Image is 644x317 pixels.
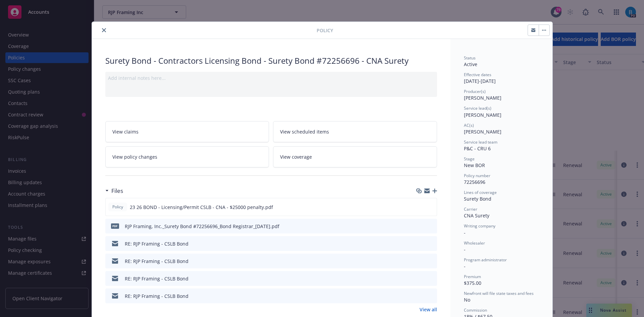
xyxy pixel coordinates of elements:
[418,240,423,247] button: download file
[105,55,437,66] div: Surety Bond - Contractors Licensing Bond - Surety Bond #72256696 - CNA Surety
[464,112,501,118] span: [PERSON_NAME]
[464,179,485,185] span: 72256696
[317,27,333,34] span: Policy
[125,223,279,230] div: RJP Framing, Inc._Surety Bond #72256696_Bond Registrar_[DATE].pdf
[464,55,476,61] span: Status
[464,297,470,303] span: No
[464,89,486,94] span: Producer(s)
[280,153,312,160] span: View coverage
[464,61,477,67] span: Active
[428,293,434,300] button: preview file
[125,293,189,300] div: RE: RJP Framing - CSLB Bond
[464,105,491,111] span: Service lead(s)
[105,146,269,167] a: View policy changes
[464,246,466,253] span: -
[464,274,481,279] span: Premium
[112,128,139,135] span: View claims
[464,122,474,128] span: AC(s)
[273,121,437,142] a: View scheduled items
[464,240,485,246] span: Wholesaler
[105,187,123,195] div: Files
[428,275,434,282] button: preview file
[418,258,423,265] button: download file
[130,204,273,211] span: 23 26 BOND - Licensing/Permit CSLB - CNA - $25000 penalty.pdf
[464,95,501,101] span: [PERSON_NAME]
[111,187,123,195] h3: Files
[464,145,491,152] span: P&C - CRU 6
[112,153,157,160] span: View policy changes
[108,74,434,82] div: Add internal notes here...
[428,258,434,265] button: preview file
[464,212,489,219] span: CNA Surety
[418,275,423,282] button: download file
[464,290,534,296] span: Newfront will file state taxes and fees
[464,206,477,212] span: Carrier
[428,240,434,247] button: preview file
[417,204,423,211] button: download file
[428,204,434,211] button: preview file
[464,257,507,263] span: Program administrator
[100,26,108,34] button: close
[464,173,490,178] span: Policy number
[105,121,269,142] a: View claims
[464,223,495,229] span: Writing company
[111,204,124,210] span: Policy
[418,223,423,230] button: download file
[125,258,189,265] div: RE: RJP Framing - CSLB Bond
[280,128,329,135] span: View scheduled items
[464,307,487,313] span: Commission
[125,240,189,247] div: RE: RJP Framing - CSLB Bond
[464,162,485,168] span: New BOR
[464,280,481,286] span: $375.00
[464,72,491,77] span: Effective dates
[464,190,497,195] span: Lines of coverage
[418,293,423,300] button: download file
[125,275,189,282] div: RE: RJP Framing - CSLB Bond
[464,72,539,85] div: [DATE] - [DATE]
[273,146,437,167] a: View coverage
[464,229,466,236] span: -
[464,156,475,162] span: Stage
[420,306,437,313] a: View all
[111,223,119,228] span: pdf
[428,223,434,230] button: preview file
[464,263,466,269] span: -
[464,195,539,202] div: Surety Bond
[464,139,497,145] span: Service lead team
[464,128,501,135] span: [PERSON_NAME]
